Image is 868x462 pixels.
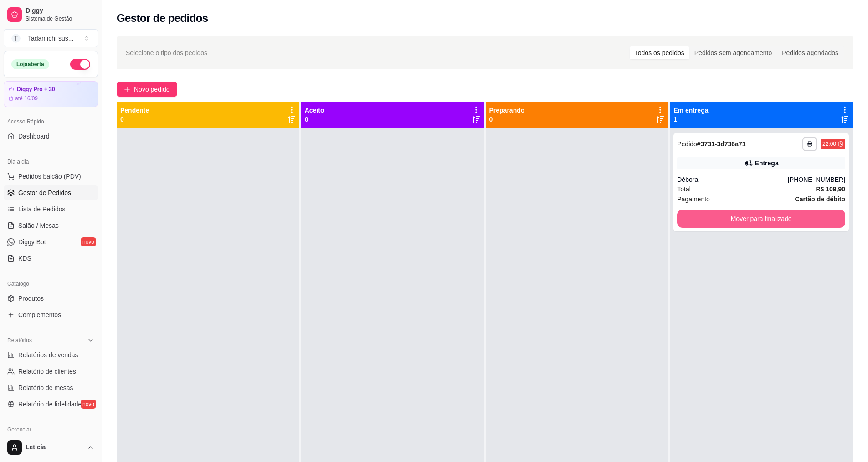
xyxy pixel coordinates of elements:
[677,210,845,228] button: Mover para finalizado
[677,194,710,204] span: Pagamento
[18,310,61,319] span: Complementos
[4,277,98,291] div: Catálogo
[489,106,525,115] p: Preparando
[4,154,98,169] div: Dia a dia
[18,237,46,246] span: Diggy Bot
[120,106,149,115] p: Pendente
[18,205,66,214] span: Lista de Pedidos
[4,29,98,47] button: Select a team
[305,115,324,124] p: 0
[4,397,98,411] a: Relatório de fidelidadenovo
[4,364,98,379] a: Relatório de clientes
[124,86,130,92] span: plus
[697,140,746,148] strong: # 3731-3d736a71
[26,443,83,452] span: Leticia
[17,86,55,93] article: Diggy Pro + 30
[11,59,49,69] div: Loja aberta
[4,129,98,144] a: Dashboard
[677,175,788,184] div: Débora
[4,185,98,200] a: Gestor de Pedidos
[18,400,82,409] span: Relatório de fidelidade
[4,81,98,107] a: Diggy Pro + 30até 16/09
[117,82,177,97] button: Novo pedido
[126,48,207,58] span: Selecione o tipo dos pedidos
[4,251,98,266] a: KDS
[4,348,98,362] a: Relatórios de vendas
[18,294,44,303] span: Produtos
[816,185,845,193] strong: R$ 109,90
[673,106,708,115] p: Em entrega
[18,132,50,141] span: Dashboard
[4,202,98,216] a: Lista de Pedidos
[795,195,845,203] strong: Cartão de débito
[4,422,98,437] div: Gerenciar
[4,291,98,306] a: Produtos
[4,308,98,322] a: Complementos
[7,337,32,344] span: Relatórios
[4,114,98,129] div: Acesso Rápido
[305,106,324,115] p: Aceito
[18,254,31,263] span: KDS
[28,34,73,43] div: Tadamichi sus ...
[18,221,59,230] span: Salão / Mesas
[18,350,78,359] span: Relatórios de vendas
[673,115,708,124] p: 1
[677,140,697,148] span: Pedido
[26,7,94,15] span: Diggy
[630,46,689,59] div: Todos os pedidos
[18,172,81,181] span: Pedidos balcão (PDV)
[4,4,98,26] a: DiggySistema de Gestão
[4,235,98,249] a: Diggy Botnovo
[26,15,94,22] span: Sistema de Gestão
[18,367,76,376] span: Relatório de clientes
[677,184,691,194] span: Total
[18,188,71,197] span: Gestor de Pedidos
[777,46,843,59] div: Pedidos agendados
[70,59,90,70] button: Alterar Status
[134,84,170,94] span: Novo pedido
[755,159,779,168] div: Entrega
[489,115,525,124] p: 0
[788,175,845,184] div: [PHONE_NUMBER]
[4,169,98,184] button: Pedidos balcão (PDV)
[689,46,777,59] div: Pedidos sem agendamento
[18,383,73,392] span: Relatório de mesas
[15,95,38,102] article: até 16/09
[4,218,98,233] a: Salão / Mesas
[4,436,98,458] button: Leticia
[822,140,836,148] div: 22:00
[4,380,98,395] a: Relatório de mesas
[11,34,21,43] span: T
[120,115,149,124] p: 0
[117,11,208,26] h2: Gestor de pedidos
